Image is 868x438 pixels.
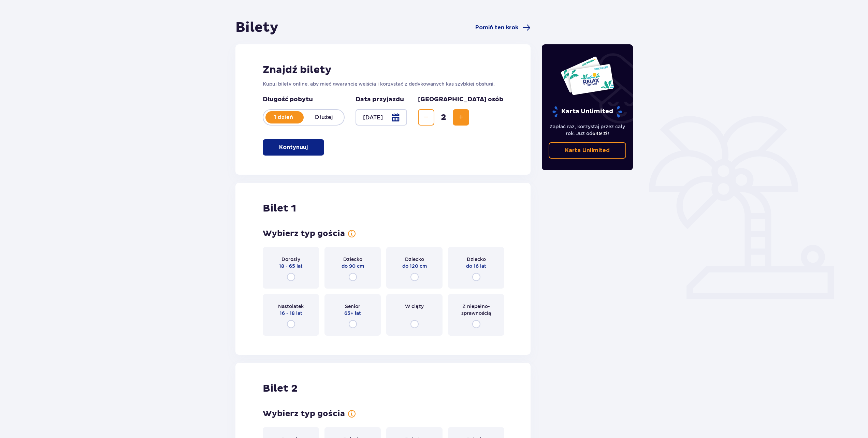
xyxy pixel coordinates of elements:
p: Wybierz typ gościa [263,409,345,419]
a: Pomiń ten krok [475,24,531,32]
p: Dziecko [405,256,424,263]
p: W ciąży [405,303,424,310]
p: Dziecko [467,256,486,263]
p: 18 - 65 lat [279,263,303,269]
p: Zapłać raz, korzystaj przez cały rok. Już od ! [549,123,626,137]
p: [GEOGRAPHIC_DATA] osób [418,96,503,104]
p: do 90 cm [342,263,364,269]
p: Data przyjazdu [356,96,404,104]
p: Bilet 1 [263,202,296,215]
p: Nastolatek [278,303,304,310]
h2: Znajdź bilety [263,63,503,76]
p: Bilet 2 [263,382,298,395]
span: 649 zł [592,131,608,136]
p: 65+ lat [344,310,361,317]
p: do 120 cm [402,263,427,269]
p: Dorosły [281,256,300,263]
p: Karta Unlimited [552,106,623,118]
p: 16 - 18 lat [280,310,302,317]
p: Senior [345,303,360,310]
p: Z niepełno­sprawnością [454,303,498,317]
p: Dziecko [343,256,362,263]
p: Długość pobytu [263,96,345,104]
button: Increase [453,109,469,126]
span: Pomiń ten krok [475,24,518,31]
h1: Bilety [235,19,278,36]
p: do 16 lat [466,263,486,269]
p: Wybierz typ gościa [263,229,345,239]
a: Karta Unlimited [549,142,626,159]
button: Decrease [418,109,434,126]
p: 1 dzień [263,114,304,121]
button: Kontynuuj [263,139,324,156]
p: Dłużej [304,114,344,121]
p: Karta Unlimited [565,147,610,154]
p: Kontynuuj [279,144,308,151]
span: 2 [436,112,451,122]
p: Kupuj bilety online, aby mieć gwarancję wejścia i korzystać z dedykowanych kas szybkiej obsługi. [263,81,503,87]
